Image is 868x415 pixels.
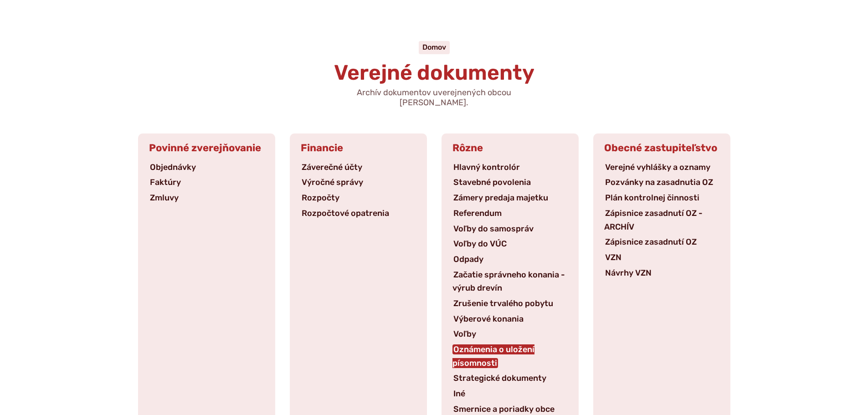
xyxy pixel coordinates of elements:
[301,208,390,218] a: Rozpočtové opatrenia
[325,88,544,108] p: Archív dokumentov uverejnených obcou [PERSON_NAME].
[604,268,652,278] a: Návrhy VZN
[604,177,714,187] a: Pozvánky na zasadnutia OZ
[452,389,466,399] a: Iné
[452,344,534,368] a: Oznámenia o uložení písomnosti
[452,162,521,172] a: Hlavný kontrolór
[452,208,503,218] a: Referendum
[149,162,197,172] a: Objednávky
[422,43,446,51] a: Domov
[604,237,698,247] a: Zápisnice zasadnutí OZ
[301,193,340,203] a: Rozpočty
[452,314,524,324] a: Výberové konania
[452,404,555,414] a: Smernice a poriadky obce
[149,193,180,203] a: Zmluvy
[334,60,534,85] span: Verejné dokumenty
[452,298,554,308] a: Zrušenie trvalého pobytu
[452,177,532,187] a: Stavebné povolenia
[604,252,622,262] a: VZN
[149,177,182,187] a: Faktúry
[604,208,703,232] a: Zápisnice zasadnutí OZ - ARCHÍV
[290,133,427,161] h3: Financie
[452,193,549,203] a: Zámery predaja majetku
[452,329,477,339] a: Voľby
[301,177,364,187] a: Výročné správy
[138,133,275,161] h3: Povinné zverejňovanie
[604,162,711,172] a: Verejné vyhlášky a oznamy
[604,193,700,203] a: Plán kontrolnej činnosti
[452,224,534,234] a: Voľby do samospráv
[593,133,730,161] h3: Obecné zastupiteľstvo
[452,373,547,383] a: Strategické dokumenty
[452,239,508,249] a: Voľby do VÚC
[301,162,363,172] a: Záverečné účty
[452,270,565,293] a: Začatie správneho konania - výrub drevín
[452,254,484,264] a: Odpady
[442,133,579,161] h3: Rôzne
